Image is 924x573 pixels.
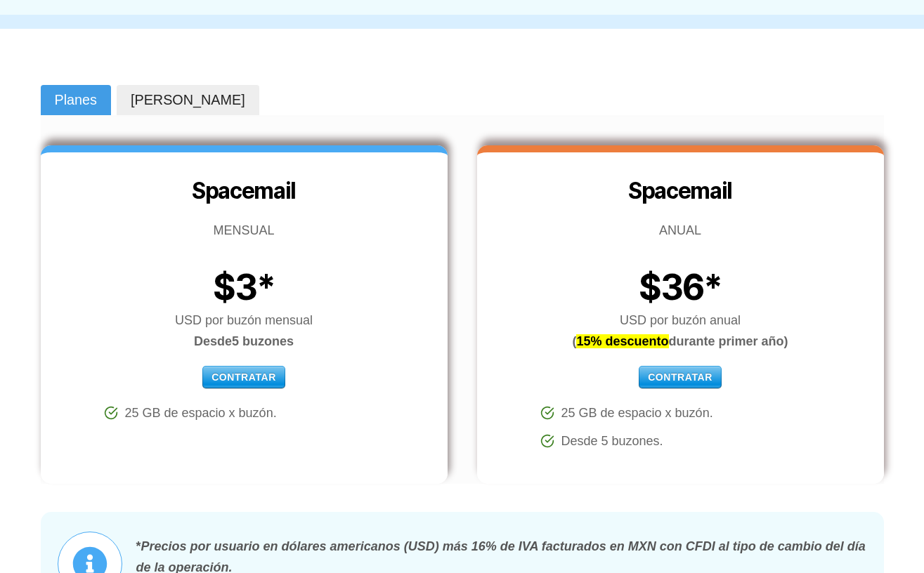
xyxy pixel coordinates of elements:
span: [PERSON_NAME] [131,91,245,110]
span: 25 GB de espacio x buzón. [561,402,713,423]
mark: 15% descuento [576,334,668,348]
p: ANUAL [477,220,884,241]
span: 25 GB de espacio x buzón. [125,402,277,423]
strong: Desde [194,334,232,348]
p: MENSUAL [41,220,448,241]
strong: 5 buzones [194,334,294,348]
span: Planes [55,91,97,110]
strong: ( durante primer año) [572,334,788,348]
p: USD por buzón mensual [41,310,448,352]
p: USD por buzón anual [477,310,884,352]
h2: Spacemail [477,177,884,206]
h2: Spacemail [41,177,448,206]
span: Desde 5 buzones. [561,430,663,452]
